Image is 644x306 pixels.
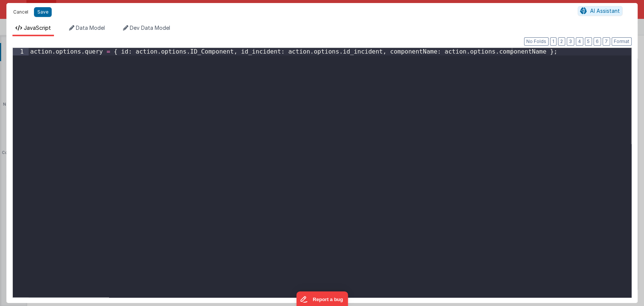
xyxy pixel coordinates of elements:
button: Save [34,7,52,17]
button: 6 [593,37,601,46]
div: 1 [13,48,29,55]
span: AI Assistant [590,8,620,14]
button: AI Assistant [578,6,622,16]
button: 5 [585,37,592,46]
button: Format [612,37,632,46]
span: Data Model [76,25,105,31]
button: 1 [550,37,556,46]
button: 3 [567,37,574,46]
span: Dev Data Model [130,25,170,31]
button: Cancel [9,7,32,17]
button: 4 [576,37,583,46]
button: 7 [603,37,610,46]
button: No Folds [524,37,549,46]
span: JavaScript [24,25,51,31]
button: 2 [558,37,565,46]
